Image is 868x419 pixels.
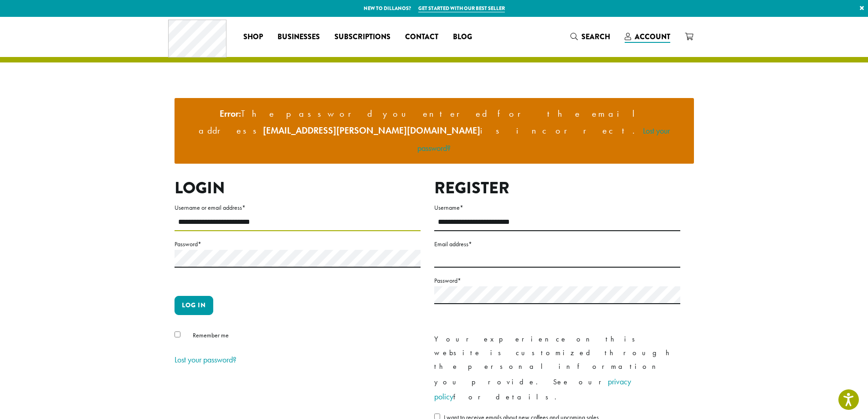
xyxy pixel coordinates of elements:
[418,5,505,12] a: Get started with our best seller
[243,31,263,43] span: Shop
[417,125,670,153] a: Lost your password?
[175,178,421,198] h2: Login
[563,29,617,44] a: Search
[334,31,390,43] span: Subscriptions
[193,331,229,339] span: Remember me
[581,31,610,42] span: Search
[434,275,680,286] label: Password
[405,31,438,43] span: Contact
[182,105,687,157] li: The password you entered for the email address is incorrect.
[434,238,680,250] label: Email address
[434,178,680,198] h2: Register
[175,202,421,213] label: Username or email address
[434,332,680,404] p: Your experience on this website is customized through the personal information you provide. See o...
[175,354,236,365] a: Lost your password?
[453,31,472,43] span: Blog
[220,108,241,119] strong: Error:
[175,296,213,315] button: Log in
[635,31,670,42] span: Account
[277,31,320,43] span: Businesses
[175,238,421,250] label: Password
[434,202,680,213] label: Username
[434,376,631,402] a: privacy policy
[263,124,480,136] strong: [EMAIL_ADDRESS][PERSON_NAME][DOMAIN_NAME]
[236,30,270,44] a: Shop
